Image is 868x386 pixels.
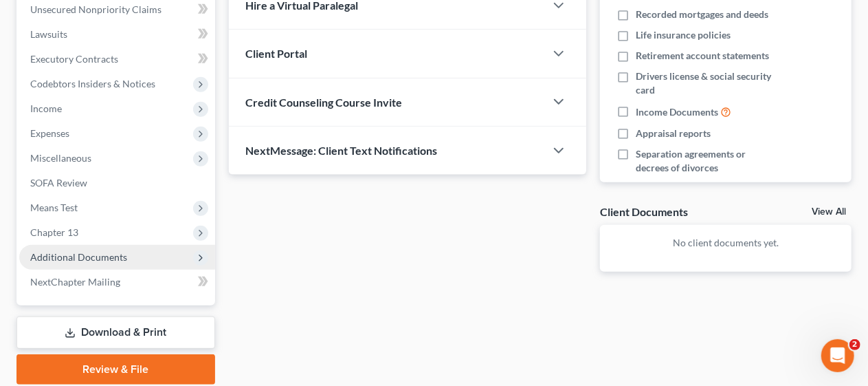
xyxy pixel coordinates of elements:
span: Recorded mortgages and deeds [636,8,768,21]
a: View All [812,207,846,217]
span: Codebtors Insiders & Notices [30,78,155,89]
span: Means Test [30,202,78,213]
span: Additional Documents [30,251,127,263]
span: Life insurance policies [636,28,731,42]
span: Retirement account statements [636,49,769,63]
span: NextMessage: Client Text Notifications [245,144,437,157]
span: Chapter 13 [30,226,78,238]
span: Drivers license & social security card [636,69,777,97]
a: Executory Contracts [19,47,215,72]
a: Download & Print [16,317,215,349]
span: NextChapter Mailing [30,276,120,288]
a: Lawsuits [19,22,215,47]
span: Client Portal [245,47,307,60]
a: SOFA Review [19,171,215,195]
span: SOFA Review [30,177,87,189]
span: Executory Contracts [30,53,118,65]
span: Lawsuits [30,28,67,40]
span: 2 [849,339,860,350]
span: Unsecured Nonpriority Claims [30,3,162,15]
span: Expenses [30,127,69,139]
span: Income [30,103,62,114]
span: Appraisal reports [636,127,711,140]
span: Separation agreements or decrees of divorces [636,147,777,175]
span: Income Documents [636,105,718,119]
a: Review & File [16,354,215,385]
iframe: Intercom live chat [821,339,854,372]
span: Credit Counseling Course Invite [245,96,402,109]
p: No client documents yet. [611,236,841,250]
div: Client Documents [600,204,688,219]
span: Miscellaneous [30,152,91,164]
a: NextChapter Mailing [19,270,215,294]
